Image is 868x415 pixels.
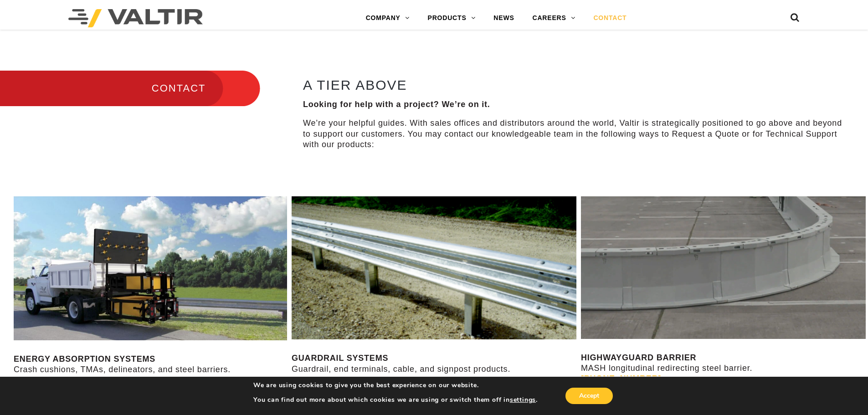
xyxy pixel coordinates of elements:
a: NEWS [484,9,523,27]
strong: (Toll-Free) | (Local) [292,375,530,384]
a: [PHONE_NUMBER] [421,375,501,384]
a: CAREERS [524,9,585,27]
img: SS180M Contact Us Page Image [14,196,287,340]
strong: Looking for help with a project? We’re on it. [303,100,490,109]
a: CONTACT [584,9,636,27]
p: MASH longitudinal redirecting steel barrier. [581,353,866,384]
p: Guardrail, end terminals, cable, and signpost products. [292,353,576,385]
a: [PHONE_NUMBER] [581,374,661,383]
button: settings [510,396,536,404]
p: You can find out more about which cookies we are using or switch them off in . [253,396,538,404]
h2: A TIER ABOVE [303,77,843,92]
p: We’re your helpful guides. With sales offices and distributors around the world, Valtir is strate... [303,118,843,150]
strong: HIGHWAYGUARD BARRIER [581,353,696,362]
button: Accept [565,388,613,404]
p: We are using cookies to give you the best experience on our website. [253,381,538,389]
img: Valtir [68,9,203,27]
strong: GUARDRAIL SYSTEMS [292,354,388,363]
img: Guardrail Contact Us Page Image [292,196,576,339]
img: Radius-Barrier-Section-Highwayguard3 [581,196,866,338]
a: PRODUCTS [419,9,485,27]
p: Crash cushions, TMAs, delineators, and steel barriers. [14,354,287,386]
strong: ENERGY ABSORPTION SYSTEMS [14,354,155,364]
a: [PHONE_NUMBER] [292,375,372,384]
a: COMPANY [357,9,419,27]
a: [PHONE_NUMBER] [14,375,94,384]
